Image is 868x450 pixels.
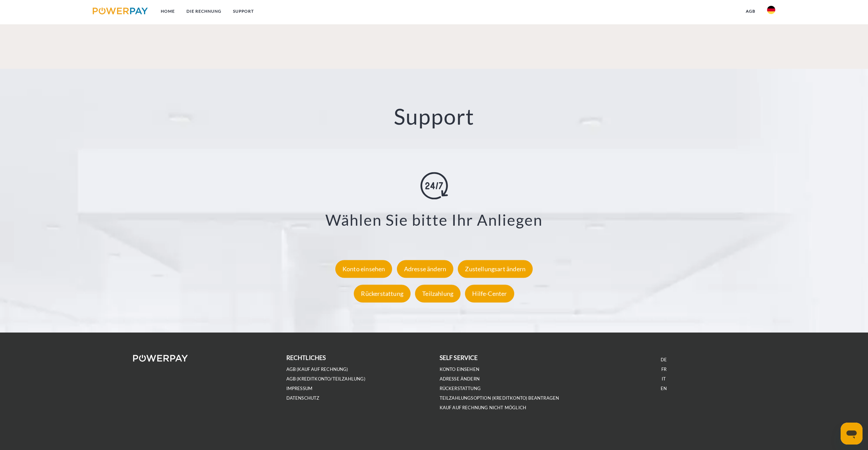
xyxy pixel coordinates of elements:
[286,366,348,372] a: AGB (Kauf auf Rechnung)
[420,172,448,199] img: online-shopping.svg
[440,376,480,382] a: Adresse ändern
[133,355,188,362] img: logo-powerpay-white.svg
[335,260,392,278] div: Konto einsehen
[354,285,411,302] div: Rückerstattung
[440,395,559,401] a: Teilzahlungsoption (KREDITKONTO) beantragen
[395,265,455,273] a: Adresse ändern
[286,395,320,401] a: DATENSCHUTZ
[440,354,478,361] b: self service
[661,386,667,391] a: EN
[841,423,863,445] iframe: Schaltfläche zum Öffnen des Messaging-Fensters
[661,366,666,372] a: FR
[456,265,534,273] a: Zustellungsart ändern
[463,290,516,297] a: Hilfe-Center
[413,290,462,297] a: Teilzahlung
[662,376,666,382] a: IT
[334,265,394,273] a: Konto einsehen
[740,5,761,17] a: agb
[286,354,326,361] b: rechtliches
[227,5,260,17] a: SUPPORT
[440,386,481,391] a: Rückerstattung
[767,6,775,14] img: de
[286,376,365,382] a: AGB (Kreditkonto/Teilzahlung)
[465,285,514,302] div: Hilfe-Center
[286,386,313,391] a: IMPRESSUM
[93,8,148,14] img: logo-powerpay.svg
[440,366,480,372] a: Konto einsehen
[397,260,454,278] div: Adresse ändern
[43,103,825,130] h2: Support
[458,260,533,278] div: Zustellungsart ändern
[155,5,181,17] a: Home
[352,290,412,297] a: Rückerstattung
[52,210,816,229] h3: Wählen Sie bitte Ihr Anliegen
[415,285,461,302] div: Teilzahlung
[440,405,527,411] a: Kauf auf Rechnung nicht möglich
[181,5,227,17] a: DIE RECHNUNG
[661,357,667,363] a: DE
